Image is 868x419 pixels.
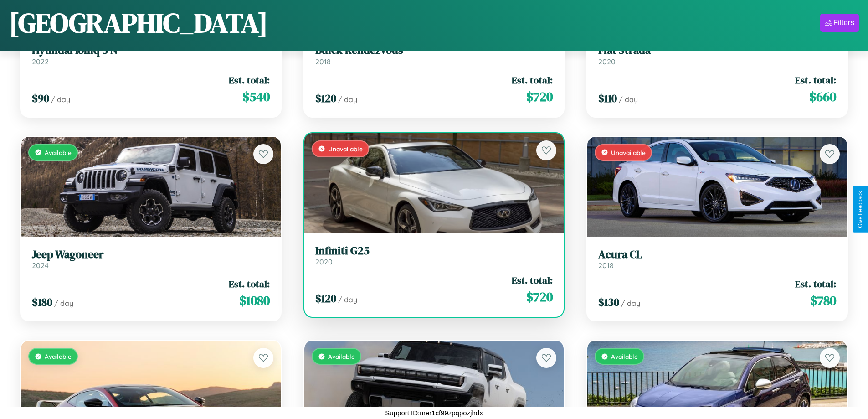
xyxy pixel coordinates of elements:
a: Hyundai Ioniq 5 N2022 [32,44,270,66]
span: $ 90 [32,91,49,106]
h3: Fiat Strada [598,44,836,57]
h3: Buick Rendezvous [315,44,553,57]
span: $ 130 [598,295,619,310]
h1: [GEOGRAPHIC_DATA] [9,4,268,41]
a: Acura CL2018 [598,248,836,270]
h3: Infiniti G25 [315,244,553,258]
div: Filters [833,18,854,27]
a: Fiat Strada2020 [598,44,836,66]
span: Est. total: [512,73,553,87]
h3: Acura CL [598,248,836,261]
button: Filters [820,14,859,32]
span: $ 540 [242,88,270,106]
span: / day [338,295,357,304]
span: Est. total: [229,73,270,87]
span: / day [619,95,638,104]
h3: Jeep Wagoneer [32,248,270,261]
span: $ 720 [526,288,553,306]
a: Jeep Wagoneer2024 [32,248,270,270]
span: $ 120 [315,91,336,106]
span: 2020 [598,57,616,66]
span: / day [51,95,70,104]
span: $ 780 [810,291,836,310]
span: $ 180 [32,295,52,310]
span: Available [611,352,638,360]
h3: Hyundai Ioniq 5 N [32,44,270,57]
span: 2024 [32,261,49,270]
span: 2018 [598,261,614,270]
div: Give Feedback [857,191,863,228]
span: Unavailable [611,149,646,156]
span: / day [54,299,73,308]
span: Unavailable [328,145,363,153]
span: $ 110 [598,91,617,106]
span: / day [338,95,357,104]
span: Est. total: [795,277,836,290]
a: Buick Rendezvous2018 [315,44,553,66]
span: Est. total: [795,73,836,87]
span: Available [45,149,72,156]
span: 2020 [315,257,333,266]
span: $ 120 [315,291,336,306]
p: Support ID: mer1cf99zpqpozjhdx [385,407,483,419]
span: $ 1080 [239,291,270,310]
span: $ 720 [526,88,553,106]
span: $ 660 [809,88,836,106]
span: 2022 [32,57,49,66]
span: Est. total: [229,277,270,290]
span: Est. total: [512,274,553,287]
span: 2018 [315,57,331,66]
span: Available [45,352,72,360]
span: / day [621,299,640,308]
span: Available [328,352,355,360]
a: Infiniti G252020 [315,244,553,267]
